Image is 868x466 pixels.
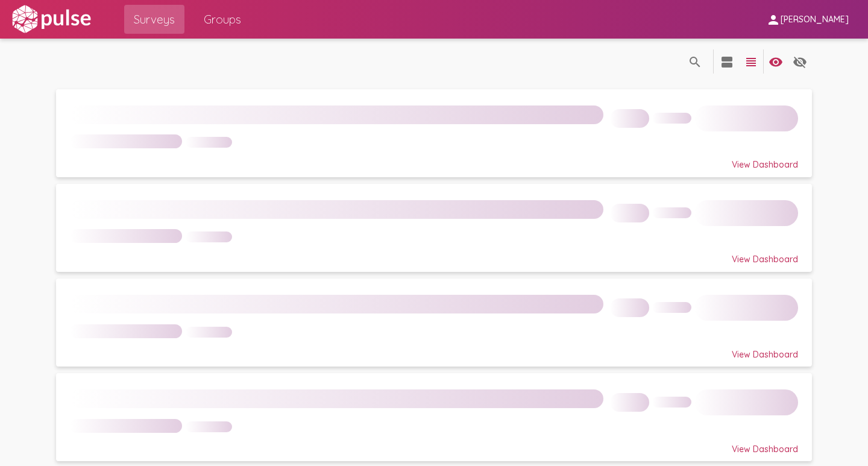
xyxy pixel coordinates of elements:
button: language [715,49,739,74]
div: View Dashboard [70,433,798,455]
mat-icon: person [766,13,781,27]
button: [PERSON_NAME] [756,8,858,30]
div: View Dashboard [70,243,798,265]
button: language [788,49,812,74]
span: Surveys [134,8,175,30]
a: View Dashboard [56,373,812,461]
span: Groups [204,8,241,30]
button: language [683,49,707,74]
a: View Dashboard [56,279,812,367]
mat-icon: language [744,55,758,69]
a: Groups [194,5,251,34]
div: View Dashboard [70,338,798,360]
a: Surveys [124,5,184,34]
button: language [764,49,788,74]
button: language [739,49,763,74]
mat-icon: language [688,55,702,69]
div: View Dashboard [70,148,798,170]
mat-icon: language [769,55,783,69]
a: View Dashboard [56,184,812,272]
img: white-logo.svg [10,4,93,34]
a: View Dashboard [56,89,812,177]
mat-icon: language [793,55,807,69]
span: [PERSON_NAME] [781,14,849,25]
mat-icon: language [720,55,734,69]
